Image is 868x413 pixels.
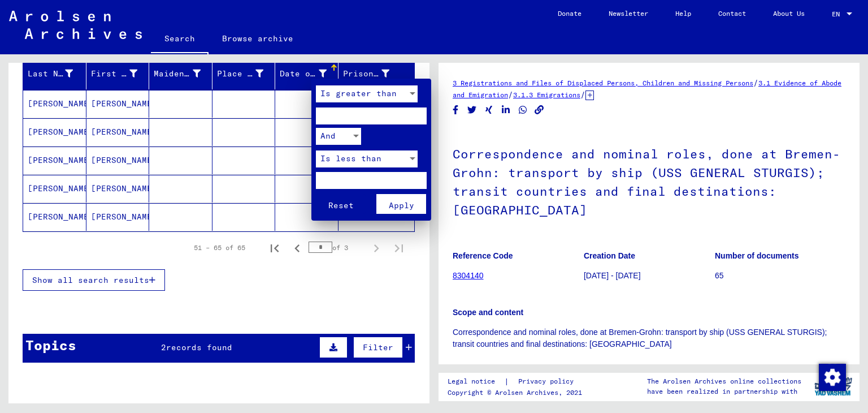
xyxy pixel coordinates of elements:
[819,364,846,391] img: Change consent
[316,193,366,213] button: Reset
[320,153,381,163] span: Is less than
[389,200,414,210] span: Apply
[328,200,354,210] span: Reset
[320,88,397,98] span: Is greater than
[320,130,336,140] span: And
[376,193,426,213] button: Apply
